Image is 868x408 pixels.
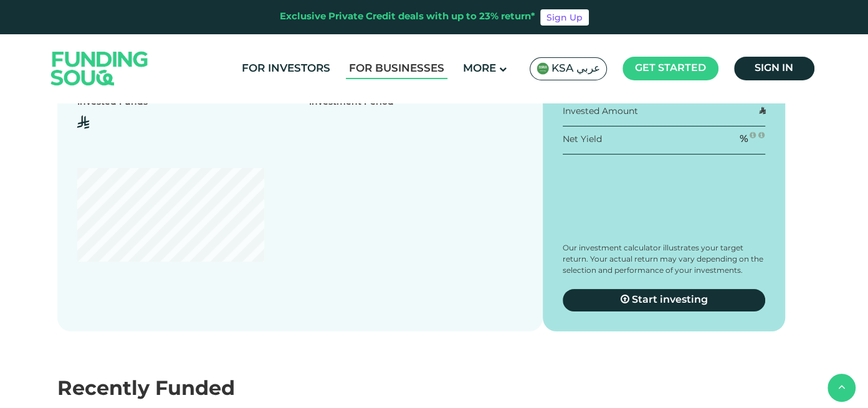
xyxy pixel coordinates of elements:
[537,62,549,75] img: SA Flag
[39,37,161,100] img: Logo
[57,380,235,399] span: Recently Funded
[280,10,535,24] div: Exclusive Private Credit deals with up to 23% return*
[563,105,638,118] div: Invested Amount
[77,114,89,133] span: ʢ
[749,131,755,139] i: 15 forecasted net yield ~ 23% IRR
[346,59,447,79] a: For Businesses
[563,289,766,311] a: Start investing
[239,59,333,79] a: For Investors
[758,131,764,139] i: 10 forecasted net yield ~ 19.6% IRR
[739,135,748,144] span: %
[463,64,496,74] span: More
[563,245,763,275] span: Our investment calculator illustrates your target return. Your actual return may vary depending o...
[759,107,765,116] span: ʢ
[77,96,148,109] div: Invested Funds
[755,64,793,73] span: Sign in
[309,96,394,109] div: Investment Period
[631,295,707,305] span: Start investing
[563,135,602,143] span: Net Yield
[551,62,600,76] span: KSA عربي
[635,64,706,73] span: Get started
[827,374,856,402] button: back
[540,9,589,26] a: Sign Up
[734,57,814,80] a: Sign in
